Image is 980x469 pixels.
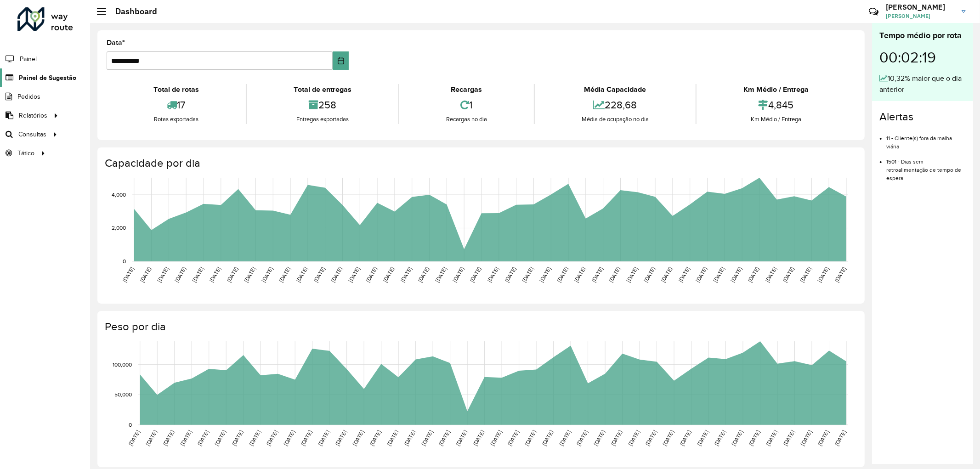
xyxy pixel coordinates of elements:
[469,266,482,283] text: [DATE]
[283,429,296,447] text: [DATE]
[226,266,239,283] text: [DATE]
[644,429,657,447] text: [DATE]
[455,429,468,447] text: [DATE]
[334,429,347,447] text: [DATE]
[330,266,343,283] text: [DATE]
[625,266,639,283] text: [DATE]
[333,51,349,70] button: Choose Date
[112,192,126,198] text: 4,000
[434,266,448,283] text: [DATE]
[593,429,606,447] text: [DATE]
[105,320,855,333] h4: Peso por dia
[105,157,855,170] h4: Capacidade por dia
[489,429,503,447] text: [DATE]
[109,115,244,124] div: Rotas exportadas
[112,225,126,231] text: 2,000
[368,429,382,447] text: [DATE]
[879,73,966,95] div: 10,32% maior que o dia anterior
[886,12,955,20] span: [PERSON_NAME]
[351,429,365,447] text: [DATE]
[541,429,554,447] text: [DATE]
[537,84,693,95] div: Média Capacidade
[114,392,132,398] text: 50,000
[365,266,378,283] text: [DATE]
[699,115,853,124] div: Km Médio / Entrega
[765,429,778,447] text: [DATE]
[662,429,675,447] text: [DATE]
[129,422,132,428] text: 0
[782,429,795,447] text: [DATE]
[386,429,399,447] text: [DATE]
[834,266,847,283] text: [DATE]
[747,266,760,283] text: [DATE]
[127,429,141,447] text: [DATE]
[504,266,517,283] text: [DATE]
[214,429,227,447] text: [DATE]
[608,266,621,283] text: [DATE]
[248,429,261,447] text: [DATE]
[627,429,640,447] text: [DATE]
[575,429,589,447] text: [DATE]
[113,362,132,367] text: 100,000
[696,429,709,447] text: [DATE]
[278,266,291,283] text: [DATE]
[537,115,693,124] div: Média de ocupação no dia
[191,266,204,283] text: [DATE]
[879,42,966,73] div: 00:02:19
[317,429,330,447] text: [DATE]
[713,429,726,447] text: [DATE]
[677,266,691,283] text: [DATE]
[537,95,693,115] div: 228,68
[402,95,532,115] div: 1
[121,266,135,283] text: [DATE]
[382,266,395,283] text: [DATE]
[748,429,761,447] text: [DATE]
[879,110,966,124] h4: Alertas
[17,92,40,102] span: Pedidos
[695,266,708,283] text: [DATE]
[864,2,884,22] a: Contato Rápido
[123,258,126,264] text: 0
[799,429,813,447] text: [DATE]
[730,266,743,283] text: [DATE]
[816,266,830,283] text: [DATE]
[452,266,465,283] text: [DATE]
[243,266,256,283] text: [DATE]
[799,266,812,283] text: [DATE]
[106,6,157,17] h2: Dashboard
[231,429,244,447] text: [DATE]
[19,111,47,120] span: Relatórios
[402,115,532,124] div: Recargas no dia
[265,429,278,447] text: [DATE]
[107,37,125,48] label: Data
[699,84,853,95] div: Km Médio / Entrega
[879,29,966,42] div: Tempo médio por rota
[699,95,853,115] div: 4,845
[17,148,34,158] span: Tático
[196,429,210,447] text: [DATE]
[417,266,430,283] text: [DATE]
[816,429,830,447] text: [DATE]
[145,429,158,447] text: [DATE]
[558,429,572,447] text: [DATE]
[538,266,552,283] text: [DATE]
[886,151,966,182] li: 1501 - Dias sem retroalimentação de tempo de espera
[590,266,604,283] text: [DATE]
[573,266,586,283] text: [DATE]
[506,429,520,447] text: [DATE]
[261,266,274,283] text: [DATE]
[179,429,193,447] text: [DATE]
[249,115,396,124] div: Entregas exportadas
[312,266,326,283] text: [DATE]
[156,266,170,283] text: [DATE]
[679,429,692,447] text: [DATE]
[109,95,244,115] div: 17
[18,130,46,139] span: Consultas
[643,266,656,283] text: [DATE]
[399,266,413,283] text: [DATE]
[764,266,777,283] text: [DATE]
[420,429,434,447] text: [DATE]
[174,266,187,283] text: [DATE]
[472,429,485,447] text: [DATE]
[402,84,532,95] div: Recargas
